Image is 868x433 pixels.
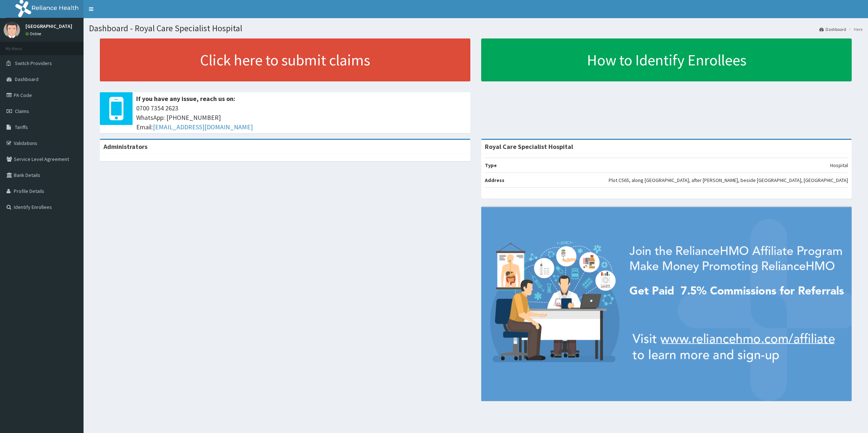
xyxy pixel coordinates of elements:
p: [GEOGRAPHIC_DATA] [25,24,72,29]
span: Switch Providers [15,60,52,66]
strong: Royal Care Specialist Hospital [485,142,573,151]
a: [EMAIL_ADDRESS][DOMAIN_NAME] [153,123,253,131]
b: Type [485,162,497,169]
b: If you have any issue, reach us on: [136,94,235,103]
a: Dashboard [819,26,846,32]
span: Claims [15,108,29,114]
b: Administrators [104,142,147,151]
a: Online [25,31,43,36]
li: Here [847,26,863,32]
p: Hospital [830,162,848,169]
p: Plot C565, along [GEOGRAPHIC_DATA], after [PERSON_NAME], beside [GEOGRAPHIC_DATA], [GEOGRAPHIC_DATA] [609,177,848,184]
img: provider-team-banner.png [481,207,852,401]
b: Address [485,177,504,183]
a: How to Identify Enrollees [481,39,852,81]
h1: Dashboard - Royal Care Specialist Hospital [89,24,863,33]
a: Click here to submit claims [100,39,470,81]
span: Tariffs [15,124,28,130]
span: Dashboard [15,76,38,82]
img: User Image [4,22,20,38]
span: 0700 7354 2623 WhatsApp: [PHONE_NUMBER] Email: [136,104,467,131]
